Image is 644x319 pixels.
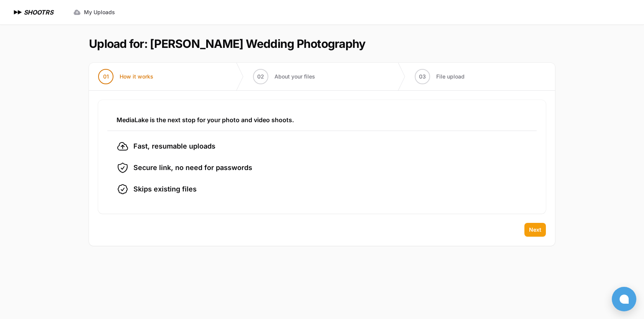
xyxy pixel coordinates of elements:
[419,73,426,80] span: 03
[89,37,365,51] h1: Upload for: [PERSON_NAME] Wedding Photography
[120,73,153,80] span: How it works
[524,223,546,237] button: Next
[612,287,636,311] button: Open chat window
[103,73,109,80] span: 01
[69,5,120,19] a: My Uploads
[244,63,324,90] button: 02 About your files
[257,73,264,80] span: 02
[84,8,115,16] span: My Uploads
[274,73,315,80] span: About your files
[12,8,53,17] a: SHOOTRS SHOOTRS
[133,184,197,195] span: Skips existing files
[406,63,474,90] button: 03 File upload
[89,63,163,90] button: 01 How it works
[133,162,252,173] span: Secure link, no need for passwords
[133,141,215,152] span: Fast, resumable uploads
[12,8,24,17] img: SHOOTRS
[436,73,465,80] span: File upload
[117,115,527,124] h3: MediaLake is the next stop for your photo and video shoots.
[529,226,541,234] span: Next
[24,8,53,17] h1: SHOOTRS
